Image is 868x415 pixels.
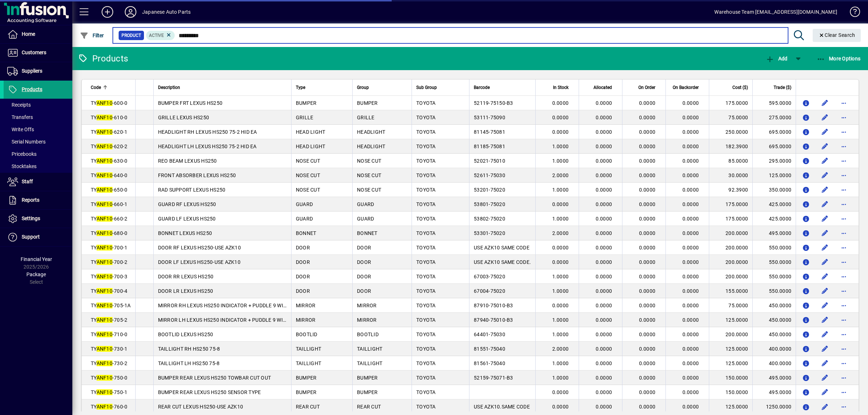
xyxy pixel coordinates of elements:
span: 0.0000 [682,288,699,294]
span: TOYOTA [416,187,436,193]
span: TY -610-0 [91,115,127,120]
span: TY -660-2 [91,216,127,222]
span: NOSE CUT [296,172,320,178]
button: More options [838,198,850,210]
em: ANF10 [97,187,112,193]
span: 0.0000 [682,216,699,222]
a: Reports [4,191,72,209]
span: NOSE CUT [296,187,320,193]
button: More options [838,213,850,224]
div: Description [158,84,287,91]
span: 1.0000 [552,187,569,193]
td: 250.0000 [709,125,752,139]
em: ANF10 [97,288,112,294]
span: Add [766,56,787,61]
button: More options [838,314,850,326]
button: More options [838,227,850,239]
span: 81185-75081 [474,144,505,149]
td: 495.0000 [752,226,796,240]
div: Type [296,84,348,91]
span: Allocated [593,84,612,91]
td: 175.0000 [709,211,752,226]
span: 0.0000 [596,144,612,149]
span: GUARD RF LEXUS HS250 [158,201,216,207]
td: 200.0000 [709,269,752,284]
span: DOOR RF LEXUS HS250-USE AZK10 [158,245,241,251]
span: TY -620-1 [91,129,127,135]
span: 53111-75090 [474,115,505,120]
span: On Order [638,84,655,91]
td: 200.0000 [709,226,752,240]
span: Products [22,86,42,92]
span: Support [22,234,40,240]
span: 0.0000 [596,115,612,120]
td: 182.3900 [709,139,752,154]
span: 52611-75030 [474,172,505,178]
span: BONNET [296,230,316,236]
span: DOOR LF LEXUS HS250-USE AZK10 [158,259,241,265]
span: Cost ($) [732,84,748,91]
div: Allocated [583,84,618,91]
span: HEADLIGHT LH LEXUS HS250 75-2 HID EA [158,144,257,149]
span: Serial Numbers [7,139,46,145]
span: 0.0000 [596,216,612,222]
span: 0.0000 [682,259,699,265]
button: More options [838,285,850,297]
span: NOSE CUT [357,158,381,164]
span: Staff [22,179,33,184]
span: HEAD LIGHT [296,144,325,149]
button: Edit [819,285,831,297]
td: 425.0000 [752,197,796,211]
button: Edit [819,329,831,340]
button: More options [838,256,850,268]
button: Edit [819,170,831,181]
span: 0.0000 [639,245,656,251]
em: ANF10 [97,245,112,251]
span: HEAD LIGHT [296,129,325,135]
span: TOYOTA [416,129,436,135]
span: DOOR [357,288,371,294]
span: 0.0000 [682,115,699,120]
span: USE AZK10 SAME CODE. [474,259,531,265]
em: ANF10 [97,216,112,222]
td: 425.0000 [752,211,796,226]
span: 67003-75020 [474,274,505,279]
span: TOYOTA [416,216,436,222]
span: Trade ($) [774,84,791,91]
a: Knowledge Base [844,1,859,25]
span: TOYOTA [416,201,436,207]
button: More options [838,155,850,167]
div: Warehouse Team [EMAIL_ADDRESS][DOMAIN_NAME] [714,6,837,18]
button: Edit [819,300,831,311]
span: GUARD [296,201,313,207]
button: More options [838,97,850,109]
button: More options [838,126,850,138]
span: Code [91,84,101,91]
span: 0.0000 [682,100,699,106]
span: 0.0000 [639,100,656,106]
span: NOSE CUT [357,187,381,193]
span: BONNET [357,230,378,236]
span: TY -600-0 [91,100,127,106]
span: 0.0000 [682,245,699,251]
span: MIRROR [296,303,316,308]
td: 295.0000 [752,154,796,168]
td: 350.0000 [752,183,796,197]
span: TY -680-0 [91,230,127,236]
button: More options [838,300,850,311]
span: DOOR [296,274,310,279]
span: 0.0000 [639,216,656,222]
span: 1.0000 [552,288,569,294]
button: More Options [815,52,863,65]
a: Settings [4,210,72,228]
span: 0.0000 [552,115,569,120]
td: 550.0000 [752,255,796,269]
span: 0.0000 [682,187,699,193]
span: 0.0000 [596,201,612,207]
span: BUMPER FRT LEXUS HS250 [158,100,223,106]
em: ANF10 [97,129,112,135]
span: GRILLE LEXUS HS250 [158,115,209,120]
span: 0.0000 [639,158,656,164]
span: HEADLIGHT [357,144,385,149]
button: Edit [819,343,831,355]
